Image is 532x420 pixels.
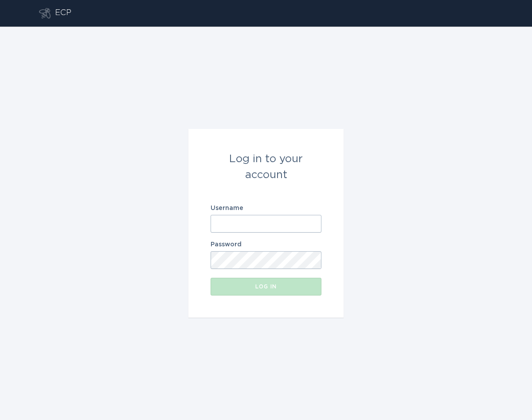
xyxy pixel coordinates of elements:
button: Log in [211,278,321,296]
button: Go to dashboard [39,8,51,19]
div: ECP [55,8,71,19]
div: Log in [215,284,317,289]
label: Password [211,241,321,248]
label: Username [211,205,321,211]
div: Log in to your account [211,151,321,183]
